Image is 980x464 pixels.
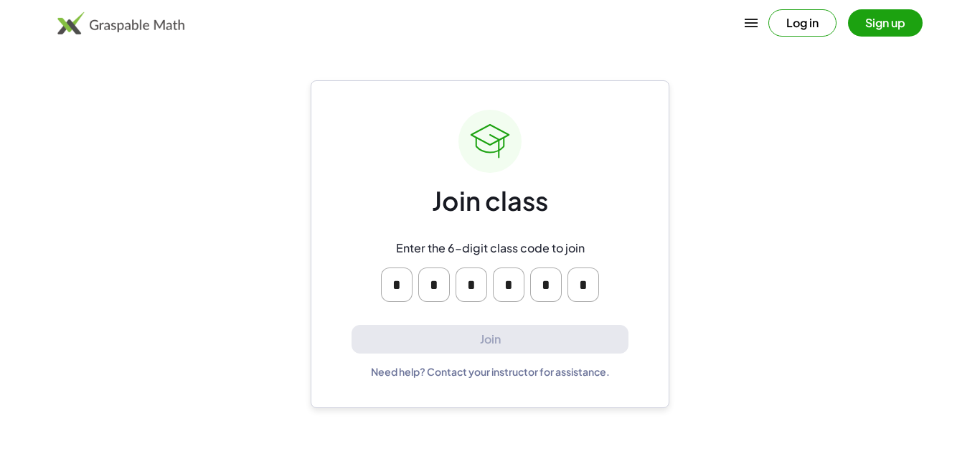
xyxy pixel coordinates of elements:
[432,184,548,218] div: Join class
[848,9,923,37] button: Sign up
[768,9,837,37] button: Log in
[371,365,610,378] div: Need help? Contact your instructor for assistance.
[396,241,585,256] div: Enter the 6-digit class code to join
[352,325,628,354] button: Join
